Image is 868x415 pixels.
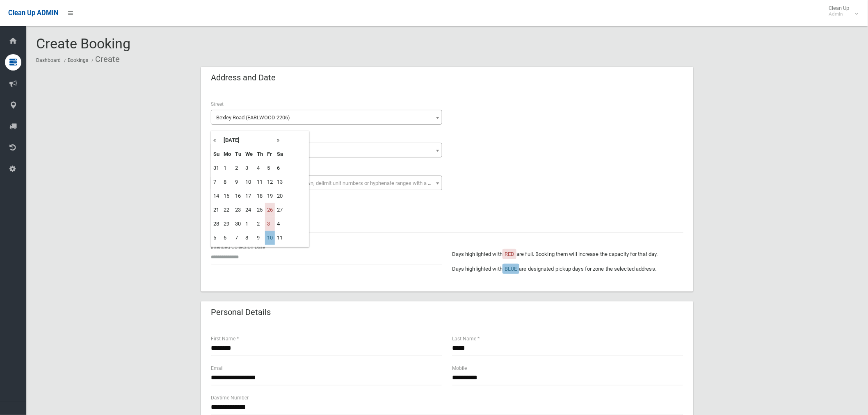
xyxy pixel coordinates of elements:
span: Clean Up ADMIN [8,9,58,17]
span: 96 [211,143,442,157]
td: 8 [243,231,255,245]
span: Bexley Road (EARLWOOD 2206) [213,112,440,123]
td: 31 [211,161,222,175]
td: 4 [255,161,265,175]
td: 6 [275,161,285,175]
td: 1 [243,217,255,231]
td: 11 [255,175,265,189]
td: 8 [222,175,233,189]
span: RED [505,251,514,257]
td: 20 [275,189,285,203]
td: 25 [255,203,265,217]
td: 30 [233,217,243,231]
li: Create [89,52,120,67]
td: 10 [265,231,275,245]
td: 14 [211,189,222,203]
th: Su [211,147,222,161]
td: 26 [265,203,275,217]
td: 9 [255,231,265,245]
th: Sa [275,147,285,161]
td: 16 [233,189,243,203]
th: « [211,133,222,147]
td: 18 [255,189,265,203]
td: 7 [233,231,243,245]
td: 29 [222,217,233,231]
td: 28 [211,217,222,231]
td: 2 [233,161,243,175]
td: 13 [275,175,285,189]
td: 11 [275,231,285,245]
td: 19 [265,189,275,203]
header: Address and Date [201,70,286,86]
th: Mo [222,147,233,161]
td: 23 [233,203,243,217]
td: 3 [243,161,255,175]
span: Bexley Road (EARLWOOD 2206) [211,110,442,125]
th: Th [255,147,265,161]
td: 5 [265,161,275,175]
td: 24 [243,203,255,217]
td: 21 [211,203,222,217]
span: BLUE [505,266,517,272]
span: Clean Up [825,5,858,17]
th: [DATE] [222,133,275,147]
th: We [243,147,255,161]
td: 15 [222,189,233,203]
th: » [275,133,285,147]
td: 22 [222,203,233,217]
td: 3 [265,217,275,231]
header: Personal Details [201,304,281,320]
td: 4 [275,217,285,231]
td: 7 [211,175,222,189]
td: 27 [275,203,285,217]
td: 9 [233,175,243,189]
td: 1 [222,161,233,175]
a: Dashboard [36,57,61,63]
th: Tu [233,147,243,161]
span: Create Booking [36,35,130,52]
td: 10 [243,175,255,189]
td: 6 [222,231,233,245]
td: 2 [255,217,265,231]
td: 17 [243,189,255,203]
p: Days highlighted with are designated pickup days for zone the selected address. [452,264,683,274]
span: Select the unit number from the dropdown, delimit unit numbers or hyphenate ranges with a comma [216,180,445,186]
td: 12 [265,175,275,189]
span: 96 [213,145,440,156]
th: Fr [265,147,275,161]
a: Bookings [68,57,88,63]
td: 5 [211,231,222,245]
p: Days highlighted with are full. Booking them will increase the capacity for that day. [452,249,683,259]
small: Admin [829,11,850,17]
